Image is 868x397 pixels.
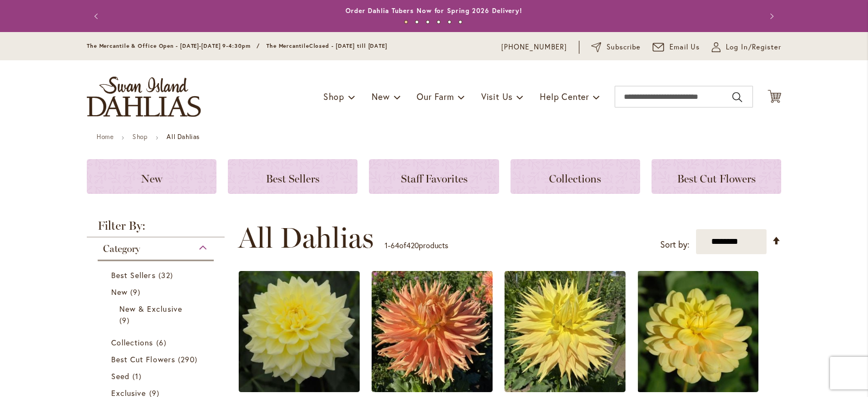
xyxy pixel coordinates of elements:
a: Best Cut Flowers [652,159,781,194]
a: Seed [111,370,203,382]
a: New [87,159,216,194]
button: 1 of 6 [404,20,408,24]
a: Best Sellers [111,269,203,281]
span: Subscribe [607,42,641,53]
a: AC BEN [372,384,493,394]
span: Seed [111,371,130,381]
span: 64 [391,240,399,250]
span: Best Cut Flowers [677,172,756,185]
a: [PHONE_NUMBER] [501,42,567,53]
a: Best Cut Flowers [111,354,203,365]
button: 4 of 6 [437,20,441,24]
button: 6 of 6 [458,20,462,24]
span: 6 [156,337,169,348]
span: Shop [323,91,344,102]
span: Our Farm [417,91,454,102]
a: Staff Favorites [369,159,499,194]
button: 3 of 6 [426,20,430,24]
span: Help Center [540,91,589,102]
span: New [111,287,127,297]
label: Sort by: [660,235,690,255]
span: 290 [178,354,200,365]
a: Log In/Register [712,42,781,53]
a: store logo [87,77,201,117]
span: 420 [406,240,419,250]
a: New &amp; Exclusive [119,303,195,326]
button: Next [759,5,781,27]
span: New [141,172,162,185]
span: The Mercantile & Office Open - [DATE]-[DATE] 9-4:30pm / The Mercantile [87,42,309,49]
a: Collections [111,337,203,348]
a: AHOY MATEY [637,384,758,394]
span: Collections [549,172,601,185]
span: Best Cut Flowers [111,354,175,364]
a: Collections [510,159,640,194]
a: A-Peeling [239,384,360,394]
button: 5 of 6 [448,20,451,24]
a: Shop [132,133,148,141]
img: AC BEN [372,271,493,392]
a: New [111,286,203,298]
span: All Dahlias [238,222,374,254]
button: 2 of 6 [415,20,419,24]
iframe: Launch Accessibility Center [8,358,39,389]
img: AHOY MATEY [637,271,758,392]
a: Best Sellers [228,159,358,194]
span: Best Sellers [266,172,320,185]
a: AC Jeri [505,384,626,394]
button: Previous [87,5,108,27]
a: Order Dahlia Tubers Now for Spring 2026 Delivery! [346,7,522,15]
span: New & Exclusive [119,304,182,314]
span: Log In/Register [726,42,781,53]
span: 9 [130,286,143,298]
span: Staff Favorites [401,172,468,185]
span: Category [103,243,140,255]
span: 9 [119,314,132,326]
span: Closed - [DATE] till [DATE] [309,42,387,49]
p: - of products [385,237,448,254]
span: 1 [132,370,144,382]
strong: All Dahlias [167,133,200,141]
span: Collections [111,337,154,348]
span: 32 [158,269,176,281]
span: 1 [385,240,388,250]
img: A-Peeling [239,271,360,392]
strong: Filter By: [87,220,225,237]
a: Subscribe [591,42,641,53]
a: Email Us [653,42,700,53]
span: New [372,91,390,102]
span: Best Sellers [111,270,156,280]
a: Home [97,133,113,141]
span: Email Us [669,42,700,53]
span: Visit Us [481,91,513,102]
img: AC Jeri [505,271,626,392]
